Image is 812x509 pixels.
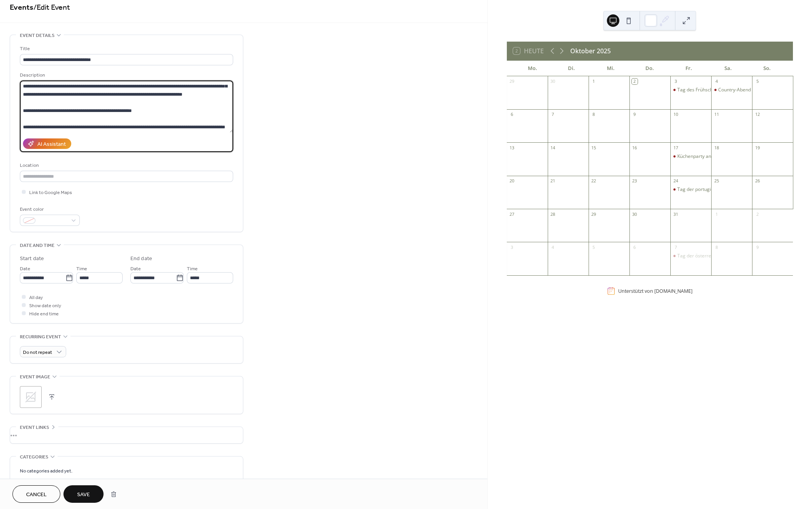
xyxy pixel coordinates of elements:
div: Tag der portugiesischen Küche [677,186,744,193]
span: Event details [20,31,54,40]
div: 29 [509,79,515,84]
div: Sa. [708,61,747,76]
button: Save [63,485,104,503]
div: 2 [632,79,638,84]
div: 18 [714,145,719,150]
div: Unterstützt von [618,288,692,294]
a: [DOMAIN_NAME] [654,288,692,294]
div: 25 [714,178,719,184]
div: 19 [754,145,760,150]
div: Do. [630,61,669,76]
span: Hide end time [29,310,59,318]
div: 3 [509,244,515,250]
span: Show date only [29,302,61,310]
div: 29 [591,211,597,217]
div: ; [20,386,42,408]
div: 8 [714,244,719,250]
div: 22 [591,178,597,184]
span: Event image [20,373,50,381]
div: ••• [10,427,243,443]
button: Cancel [12,485,60,503]
div: Location [20,161,232,170]
button: AI Assistant [23,138,71,149]
div: Küchenparty an der Baccumer Mühle [670,153,711,160]
div: 5 [591,244,597,250]
span: Link to Google Maps [29,189,72,197]
span: Recurring event [20,333,61,341]
div: Tag der portugiesischen Küche [670,186,711,193]
div: 6 [632,244,638,250]
div: Di. [552,61,591,76]
div: 2 [754,211,760,217]
div: 28 [550,211,556,217]
div: Country-Abend mit Hermann Lammers Meyer – Live im Biergarten [711,87,752,93]
div: 6 [509,112,515,117]
span: Date [20,265,30,273]
span: Time [187,265,198,273]
div: Oktober 2025 [570,46,611,56]
div: Start date [20,255,44,263]
div: Title [20,45,232,53]
div: 3 [673,79,678,84]
div: Mo. [513,61,552,76]
div: 10 [673,112,678,117]
div: Küchenparty an der Baccumer Mühle [677,153,758,160]
div: 15 [591,145,597,150]
div: 5 [754,79,760,84]
div: 12 [754,112,760,117]
span: Cancel [26,491,47,499]
span: Save [77,491,90,499]
div: 8 [591,112,597,117]
div: 14 [550,145,556,150]
div: 7 [673,244,678,250]
div: Tag der österreichischen Küche [677,253,746,259]
div: Mi. [591,61,630,76]
div: 4 [714,79,719,84]
span: Date and time [20,241,54,250]
div: So. [748,61,787,76]
div: Description [20,71,232,79]
div: Event color [20,205,78,213]
span: Do not repeat [23,348,52,357]
div: Tag der österreichischen Küche [670,253,711,259]
div: 9 [632,112,638,117]
div: 30 [632,211,638,217]
span: Date [130,265,141,273]
div: 1 [714,211,719,217]
div: 27 [509,211,515,217]
div: AI Assistant [37,140,66,149]
div: 26 [754,178,760,184]
div: 13 [509,145,515,150]
span: No categories added yet. [20,467,72,475]
div: 1 [591,79,597,84]
div: 31 [673,211,678,217]
div: 7 [550,112,556,117]
span: All day [29,294,43,302]
div: Fr. [670,61,708,76]
span: Event links [20,423,49,432]
div: 24 [673,178,678,184]
div: 21 [550,178,556,184]
div: 20 [509,178,515,184]
div: Tag des Frühschoppens mit Live Musik an der Baccumer Mühle [670,87,711,93]
div: End date [130,255,152,263]
div: 17 [673,145,678,150]
div: 9 [754,244,760,250]
div: 30 [550,79,556,84]
span: Categories [20,453,48,461]
div: 11 [714,112,719,117]
div: 4 [550,244,556,250]
span: Time [76,265,87,273]
div: 16 [632,145,638,150]
div: 23 [632,178,638,184]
